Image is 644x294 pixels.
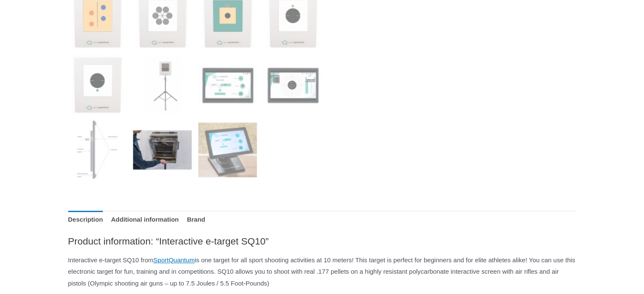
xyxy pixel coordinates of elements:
[187,211,205,229] a: Brand
[68,55,127,114] img: Interactive e-target SQ10 - Image 13
[111,211,179,229] a: Additional information
[68,254,576,290] p: Interactive e-target SQ10 from is one target for all sport shooting activities at 10 meters! This...
[133,55,192,114] img: Interactive e-target SQ10 - Image 14
[153,256,195,264] a: SportQuantum
[68,235,576,247] h2: Product information: “Interactive e-target SQ10”
[68,211,103,229] a: Description
[68,120,127,179] img: Interactive e-target SQ10 - Image 17
[263,55,322,114] img: Interactive e-target SQ10 - Image 16
[198,55,257,114] img: Interactive e-target SQ10 - Image 15
[198,120,257,179] img: Interactive e-target SQ10 - Image 19
[133,120,192,179] img: Interactive e-target SQ10 - Image 18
